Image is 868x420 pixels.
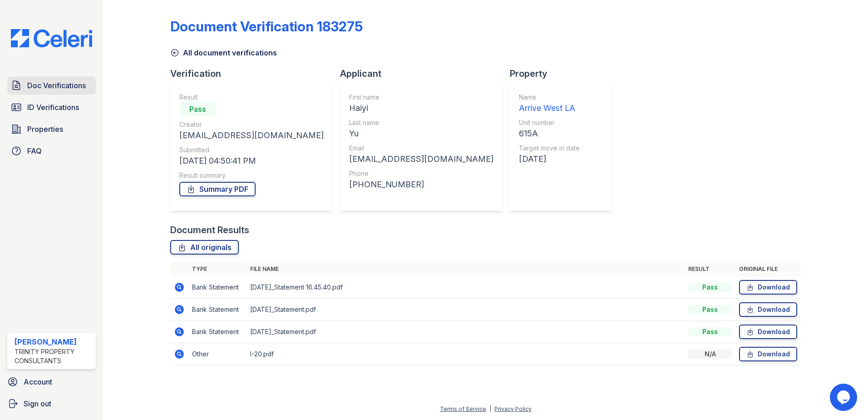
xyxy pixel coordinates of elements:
a: Properties [7,120,96,138]
a: ID Verifications [7,98,96,116]
div: Submitted [179,145,324,155]
div: Unit number [519,118,580,127]
div: Result summary [179,171,324,180]
div: Name [519,93,580,102]
div: [PHONE_NUMBER] [349,178,493,191]
a: All document verifications [170,47,277,58]
a: Doc Verifications [7,76,96,95]
div: Trinity Property Consultants [15,347,92,365]
th: Original file [735,262,801,276]
span: Sign out [24,398,51,409]
div: Result [179,93,324,102]
a: FAQ [7,142,96,160]
div: Document Results [170,224,249,236]
span: FAQ [27,145,42,156]
a: Download [739,325,797,339]
a: Account [4,373,99,391]
div: Target move in date [519,144,580,153]
th: Result [685,262,735,276]
td: Bank Statement [188,276,247,299]
div: Arrive West LA [519,102,580,115]
iframe: chat widget [830,384,859,411]
div: Haiyi [349,102,493,115]
div: N/A [688,350,732,359]
div: Yu [349,127,493,140]
div: 615A [519,127,580,140]
div: Email [349,144,493,153]
th: Type [188,262,247,276]
span: Account [24,376,52,387]
div: [DATE] [519,153,580,165]
a: Privacy Policy [494,405,532,412]
div: Property [510,67,619,80]
div: Applicant [340,67,510,80]
div: Pass [688,305,732,314]
a: All originals [170,240,239,255]
td: [DATE]_Statement 16.45.40.pdf [247,276,685,299]
span: ID Verifications [27,102,79,113]
img: CE_Logo_Blue-a8612792a0a2168367f1c8372b55b34899dd931a85d93a1a3d3e32e68fde9ad4.png [4,29,99,47]
div: Creator [179,120,324,129]
th: File name [247,262,685,276]
div: [PERSON_NAME] [15,336,92,347]
td: Other [188,343,247,365]
a: Download [739,280,797,295]
td: [DATE]_Statement.pdf [247,299,685,321]
span: Properties [27,124,63,135]
div: | [489,405,491,412]
td: [DATE]_Statement.pdf [247,321,685,343]
div: Document Verification 183275 [170,18,363,35]
a: Summary PDF [179,182,256,196]
div: [EMAIL_ADDRESS][DOMAIN_NAME] [179,129,324,142]
div: Pass [688,283,732,292]
div: Pass [688,327,732,336]
div: Phone [349,169,493,178]
div: Last name [349,118,493,127]
td: Bank Statement [188,321,247,343]
div: Verification [170,67,340,80]
a: Name Arrive West LA [519,93,580,115]
a: Download [739,302,797,317]
div: [EMAIL_ADDRESS][DOMAIN_NAME] [349,153,493,165]
div: First name [349,93,493,102]
a: Sign out [4,395,99,413]
div: [DATE] 04:50:41 PM [179,155,324,167]
td: I-20.pdf [247,343,685,365]
span: Doc Verifications [27,80,86,91]
div: Pass [179,102,216,116]
a: Terms of Service [440,405,486,412]
td: Bank Statement [188,299,247,321]
a: Download [739,347,797,361]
